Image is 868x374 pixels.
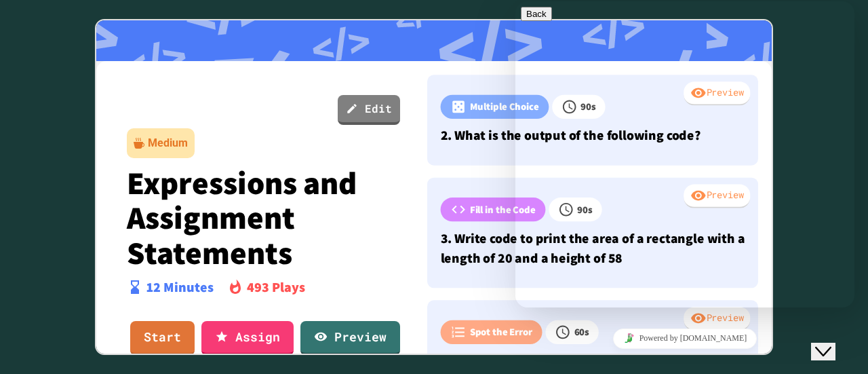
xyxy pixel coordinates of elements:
p: 3. Write code to print the area of a rectangle with a length of 20 and a height of 58 [441,228,745,268]
iframe: chat widget [811,320,854,360]
p: 493 Plays [247,277,305,297]
a: Assign [201,321,294,356]
p: Multiple Choice [470,99,539,114]
div: Preview [684,307,750,331]
iframe: chat widget [515,1,854,307]
p: 12 Minutes [146,277,214,297]
a: Start [130,321,195,356]
div: Medium [148,135,188,151]
p: 4. Select the line of code that contains the error! [441,350,745,370]
p: 2. What is the output of the following code? [441,125,745,145]
a: Preview [300,321,400,356]
a: Edit [338,95,400,125]
p: Fill in the Code [470,202,536,217]
p: Spot the Error [470,324,532,339]
iframe: chat widget [515,323,854,354]
p: Expressions and Assignment Statements [127,165,401,270]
